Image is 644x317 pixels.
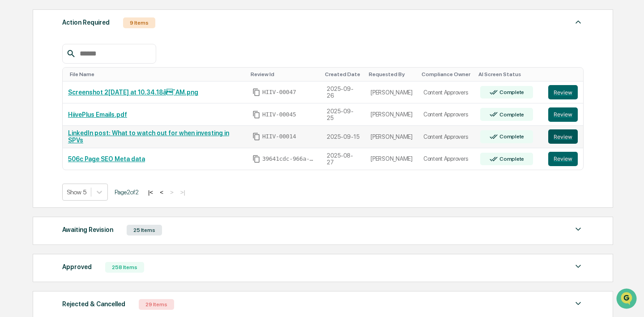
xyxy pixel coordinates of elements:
[62,224,113,236] div: Awaiting Revision
[548,129,578,144] button: Review
[62,261,92,273] div: Approved
[615,287,640,312] iframe: Open customer support
[30,77,113,85] div: We're available if you need us!
[68,155,145,163] a: 506c Page SEO Meta data
[321,81,365,104] td: 2025-09-26
[9,69,25,85] img: 1746055101610-c473b297-6a78-478c-a979-82029cc54cd1
[573,224,584,235] img: caret
[365,103,418,126] td: [PERSON_NAME]
[105,262,144,273] div: 258 Items
[251,71,318,77] div: Toggle SortBy
[62,17,110,28] div: Action Required
[30,69,147,77] div: Start new chat
[262,133,296,140] span: HIIV-00014
[573,17,584,27] img: caret
[498,133,524,140] div: Complete
[325,71,362,77] div: Toggle SortBy
[573,261,584,272] img: caret
[152,71,163,82] button: Start new chat
[68,111,127,118] a: HiivePlus Emails.pdf
[262,111,296,118] span: HIIV-00045
[252,155,260,163] span: Copy Id
[139,299,174,310] div: 29 Items
[61,109,115,125] a: 🗄️Attestations
[365,81,418,104] td: [PERSON_NAME]
[369,71,414,77] div: Toggle SortBy
[262,155,316,163] span: 39641cdc-966a-4e65-879f-2a6a777944d8
[498,111,524,118] div: Complete
[365,126,418,148] td: [PERSON_NAME]
[498,156,524,162] div: Complete
[89,152,108,158] span: Pylon
[252,111,260,119] span: Copy Id
[18,113,58,122] span: Preclearance
[178,188,188,196] button: >|
[548,152,578,166] button: Review
[262,89,296,96] span: HIIV-00047
[65,114,72,121] div: 🗄️
[321,103,365,126] td: 2025-09-25
[5,126,60,142] a: 🔎Data Lookup
[422,71,472,77] div: Toggle SortBy
[252,88,260,96] span: Copy Id
[145,188,156,196] button: |<
[252,133,260,141] span: Copy Id
[9,114,16,121] div: 🖐️
[321,148,365,170] td: 2025-08-27
[167,188,176,196] button: >
[365,148,418,170] td: [PERSON_NAME]
[63,151,108,158] a: Powered byPylon
[418,81,475,104] td: Content Approvers
[418,126,475,148] td: Content Approvers
[62,298,125,310] div: Rejected & Cancelled
[573,298,584,309] img: caret
[550,71,580,77] div: Toggle SortBy
[74,113,111,122] span: Attestations
[548,107,578,122] button: Review
[18,130,56,139] span: Data Lookup
[70,71,243,77] div: Toggle SortBy
[9,131,16,138] div: 🔎
[321,126,365,148] td: 2025-09-15
[123,17,155,28] div: 9 Items
[127,225,162,236] div: 25 Items
[498,89,524,95] div: Complete
[478,71,539,77] div: Toggle SortBy
[68,89,198,96] a: Screenshot 2[DATE] at 10.34.18â¯AM.png
[157,188,166,196] button: <
[9,19,163,33] p: How can we help?
[115,188,139,196] span: Page 2 of 2
[418,148,475,170] td: Content Approvers
[418,103,475,126] td: Content Approvers
[548,85,578,99] button: Review
[68,129,229,144] a: LinkedIn post: What to watch out for when investing in SPVs
[5,109,61,125] a: 🖐️Preclearance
